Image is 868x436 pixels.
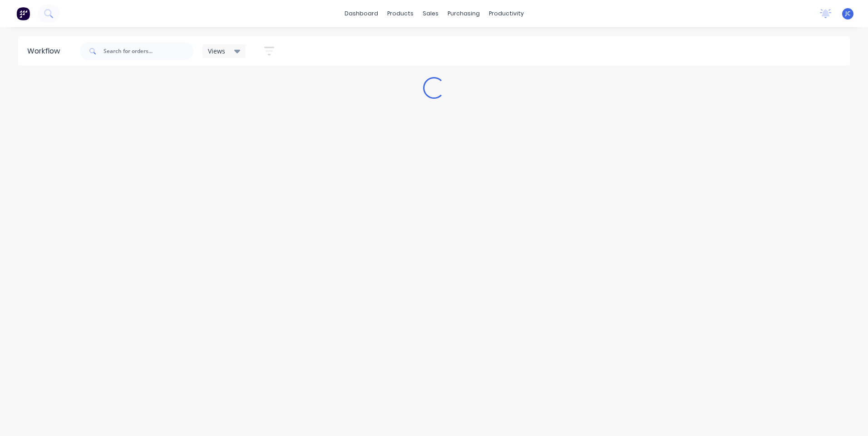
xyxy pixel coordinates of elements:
[845,10,851,18] span: JC
[418,7,443,20] div: sales
[443,7,484,20] div: purchasing
[340,7,383,20] a: dashboard
[383,7,418,20] div: products
[484,7,528,20] div: productivity
[208,46,225,56] span: Views
[104,42,193,60] input: Search for orders...
[16,7,30,20] img: Factory
[27,46,64,57] div: Workflow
